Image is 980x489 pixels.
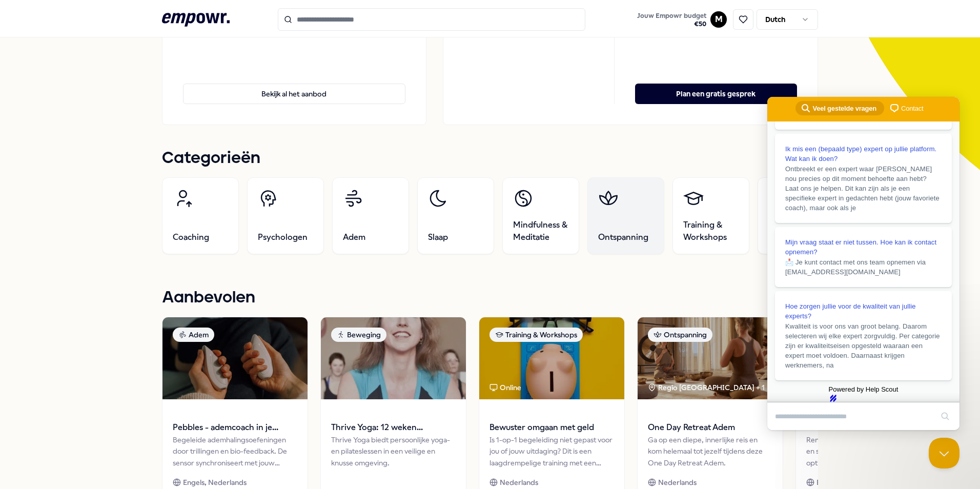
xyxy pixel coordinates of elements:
[513,219,568,243] span: Mindfulness & Meditatie
[331,434,456,468] div: Thrive Yoga biedt persoonlijke yoga- en pilateslessen in een veilige en knusse omgeving.
[343,231,365,243] span: Adem
[162,146,260,171] h1: Categorieën
[278,8,585,31] input: Search for products, categories or subcategories
[321,317,466,399] img: package image
[183,84,405,104] button: Bekijk al het aanbod
[258,231,308,243] span: Psychologen
[183,477,247,488] span: Engels, Nederlands
[598,231,648,243] span: Ontspanning
[767,97,959,430] iframe: Help Scout Beacon - Live Chat, Contact Form, and Knowledge Base
[638,317,783,399] img: package image
[247,177,324,254] a: Psychologen
[173,328,214,342] div: Adem
[587,177,664,254] a: Ontspanning
[648,421,772,434] span: One Day Retreat Adem
[162,177,239,254] a: Coaching
[173,231,209,243] span: Coaching
[633,9,710,30] a: Jouw Empowr budget€50
[417,177,494,254] a: Slaap
[635,84,797,104] button: Plan een gratis gesprek
[183,67,405,104] a: Bekijk al het aanbod
[806,434,931,468] div: Renessence combineert wetenschap en spirit om gezondheid te optimaliseren. Uniek ecosysteem voor ...
[489,421,614,434] span: Bewuster omgaan met geld
[428,231,448,243] span: Slaap
[173,421,297,434] span: Pebbles - ademcoach in je handen
[479,317,624,399] img: package image
[331,421,456,434] span: Thrive Yoga: 12 weken zwangerschapsyoga
[648,328,712,342] div: Ontspanning
[331,328,386,342] div: Beweging
[489,382,521,393] div: Online
[683,219,739,243] span: Training & Workshops
[162,285,255,311] h1: Aanbevolen
[710,11,727,28] button: M
[672,177,749,254] a: Training & Workshops
[637,12,706,20] span: Jouw Empowr budget
[500,477,538,488] span: Nederlands
[637,20,706,28] span: € 50
[332,177,409,254] a: Adem
[929,438,959,468] iframe: Help Scout Beacon - Close
[173,434,297,468] div: Begeleide ademhalingsoefeningen door trillingen en bio-feedback. De sensor synchroniseert met jou...
[816,477,880,488] span: Engels, Nederlands
[162,317,308,399] img: package image
[758,177,834,254] a: Voeding & Levensstijl
[502,177,579,254] a: Mindfulness & Meditatie
[648,382,765,393] div: Regio [GEOGRAPHIC_DATA] + 1
[648,434,772,468] div: Ga op een diepe, innerlijke reis en kom helemaal tot jezelf tijdens deze One Day Retreat Adem.
[658,477,697,488] span: Nederlands
[635,10,708,30] button: Jouw Empowr budget€50
[489,434,614,468] div: Is 1-op-1 begeleiding niet gepast voor jou of jouw uitdaging? Dit is een laagdrempelige training ...
[489,328,583,342] div: Training & Workshops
